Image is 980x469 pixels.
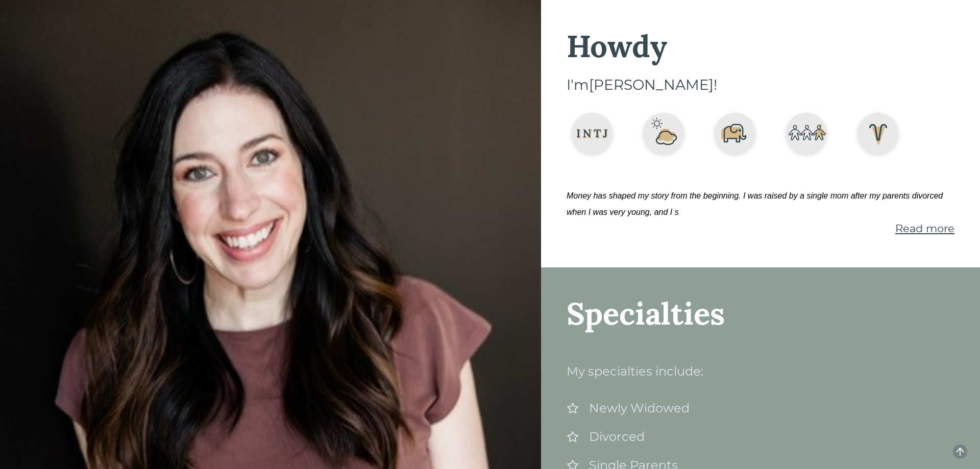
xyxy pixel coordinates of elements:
[567,298,954,329] div: Specialties
[895,222,954,235] span: Read more
[567,428,954,446] div: Divorced
[709,109,761,160] img: Animal
[567,359,954,384] div: My specialties include:
[638,109,689,160] img: Hobby
[567,77,954,94] div: I'm [PERSON_NAME] !
[953,445,967,459] button: arrow-up
[781,109,832,160] img: Birth Order
[567,399,954,417] div: Newly Widowed
[955,447,965,457] span: arrow-up
[567,31,954,61] div: Howdy
[567,191,943,216] span: Money has shaped my story from the beginning. I was raised by a single mom after my parents divor...
[567,109,618,160] img: MBTI
[852,109,903,160] img: Zodiac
